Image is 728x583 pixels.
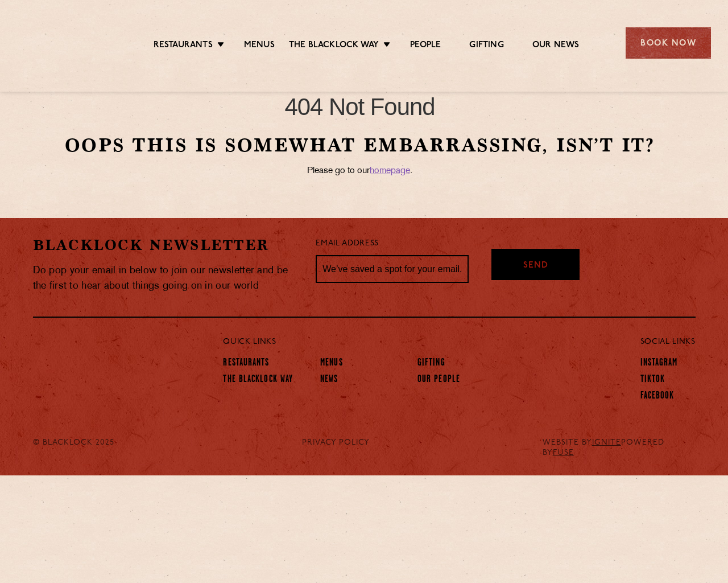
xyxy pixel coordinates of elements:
[302,438,370,448] a: PRIVACY POLICY
[523,260,548,273] span: Send
[540,379,587,410] img: svg%3E
[469,40,503,51] a: Gifting
[17,11,113,75] img: svg%3E
[320,358,343,369] a: Menus
[316,237,378,251] label: Email Address
[640,374,665,385] a: TikTok
[45,134,675,157] h2: Oops this is somewhat embarrassing, isn’t it?
[417,374,460,385] a: Our People
[410,40,441,51] a: People
[244,40,275,51] a: Menus
[640,335,696,350] p: Social Links
[370,167,410,175] a: homepage
[223,335,602,350] p: Quick Links
[589,387,625,410] img: svg%3E
[532,40,580,51] a: Our News
[553,449,574,457] a: FUSE
[640,358,678,369] a: Instagram
[154,40,213,51] a: Restaurants
[33,263,299,294] p: Do pop your email in below to join our newsletter and be the first to hear about things going on ...
[33,335,147,410] img: svg%3E
[316,255,469,284] input: We’ve saved a spot for your email...
[417,358,445,369] a: Gifting
[223,358,269,369] a: Restaurants
[45,93,675,122] h1: 404 Not Found
[592,438,621,447] a: IGNITE
[626,27,711,59] div: Book Now
[45,167,675,176] p: Please go to our .
[33,235,299,255] h2: Blacklock Newsletter
[289,40,379,51] a: The Blacklock Way
[320,374,338,385] a: News
[223,374,293,385] a: The Blacklock Way
[640,391,675,402] a: Facebook
[24,438,138,458] div: © Blacklock 2025
[534,438,704,458] div: WEBSITE BY POWERED BY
